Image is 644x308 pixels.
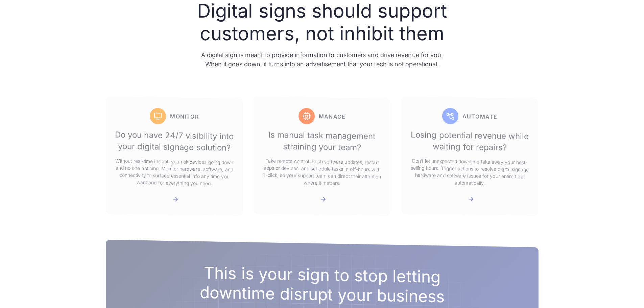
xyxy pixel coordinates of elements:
a: ManageIs manual task management straining your team?Take remote control. Push software updates, r... [254,97,390,216]
p: Take remote control. Push software updates, restart apps or devices, and schedule tasks in off-ho... [262,157,382,187]
p: Don’t let unexpected downtime take away your best-selling hours. Trigger actions to resolve digit... [409,157,530,187]
a: MonitorDo you have 24/7 visibility into your digital signage solution?Without real-time insight, ... [106,97,243,216]
h2: This is your sign to stop letting downtime disrupt your business [192,263,452,306]
p: A digital sign is meant to provide information to customers and drive revenue for you. When it go... [192,50,452,69]
div: Monitor [170,112,198,121]
div: Manage [319,112,345,121]
div: Automate [462,112,498,121]
p: Without real-time insight, you risk devices going down and no one noticing. Monitor hardware, sof... [114,157,235,187]
h3: Losing potential revenue while waiting for repairs? [409,129,530,153]
h3: Is manual task management straining your team? [262,129,382,153]
a: AutomateLosing potential revenue while waiting for repairs?Don’t let unexpected downtime take awa... [401,97,538,216]
h3: Do you have 24/7 visibility into your digital signage solution? [114,129,235,153]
